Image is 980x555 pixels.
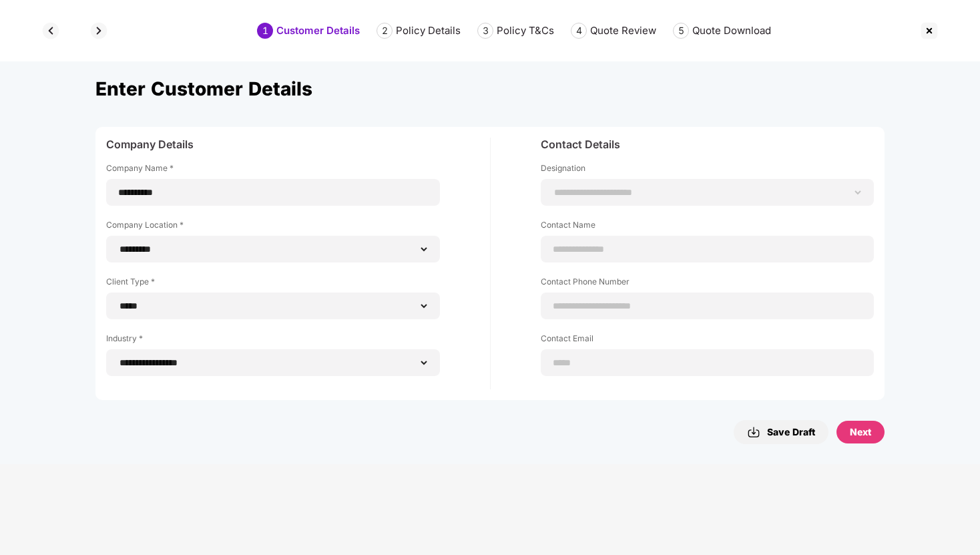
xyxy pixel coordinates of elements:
label: Company Name * [106,162,440,179]
div: 2 [377,23,393,39]
img: svg+xml;base64,PHN2ZyBpZD0iQmFjay0zMngzMiIgeG1sbnM9Imh0dHA6Ly93d3cudzMub3JnLzIwMDAvc3ZnIiB3aWR0aD... [88,20,109,41]
div: 1 [257,23,273,39]
div: Policy T&Cs [497,24,554,37]
div: 3 [477,23,493,39]
div: 5 [673,23,689,39]
div: Next [850,425,871,439]
div: Enter Customer Details [95,61,885,127]
div: Customer Details [276,24,360,37]
div: Contact Details [541,138,875,157]
label: Designation [541,162,875,179]
div: Policy Details [396,24,461,37]
label: Company Location * [106,219,440,236]
label: Client Type * [106,276,440,293]
label: Contact Name [541,219,875,236]
div: Company Details [106,138,440,157]
label: Contact Phone Number [541,276,875,293]
label: Industry * [106,333,440,349]
div: Quote Download [692,24,771,37]
div: 4 [571,23,587,39]
label: Contact Email [541,333,875,349]
img: svg+xml;base64,PHN2ZyBpZD0iRG93bmxvYWQtMzJ4MzIiIHhtbG5zPSJodHRwOi8vd3d3LnczLm9yZy8yMDAwL3N2ZyIgd2... [747,424,760,440]
img: svg+xml;base64,PHN2ZyBpZD0iQmFjay0zMngzMiIgeG1sbnM9Imh0dHA6Ly93d3cudzMub3JnLzIwMDAvc3ZnIiB3aWR0aD... [40,20,61,41]
div: Save Draft [747,424,815,440]
div: Quote Review [590,24,656,37]
img: svg+xml;base64,PHN2ZyBpZD0iQ3Jvc3MtMzJ4MzIiIHhtbG5zPSJodHRwOi8vd3d3LnczLm9yZy8yMDAwL3N2ZyIgd2lkdG... [919,20,940,41]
